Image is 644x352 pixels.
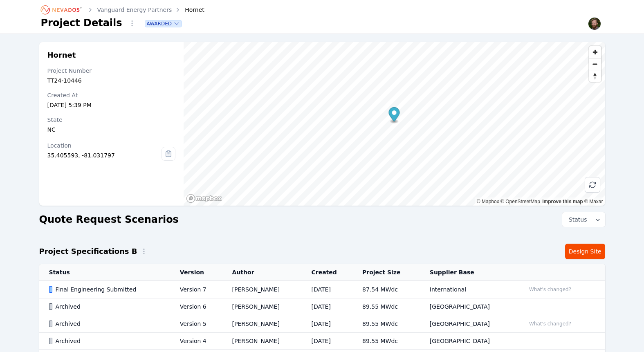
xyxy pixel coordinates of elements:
td: Version 6 [170,298,222,315]
td: [GEOGRAPHIC_DATA] [420,298,516,315]
div: Created At [47,91,176,99]
td: 87.54 MWdc [352,281,420,298]
td: [DATE] [302,333,353,350]
div: Archived [49,303,166,311]
td: [GEOGRAPHIC_DATA] [420,333,516,350]
div: Final Engineering Submitted [49,285,166,294]
td: Version 5 [170,315,222,333]
div: [DATE] 5:39 PM [47,101,176,109]
div: Hornet [173,6,204,14]
td: [PERSON_NAME] [222,333,302,350]
h1: Project Details [41,16,122,29]
div: Project Number [47,67,176,75]
th: Supplier Base [420,264,516,281]
a: Improve this map [542,199,583,204]
a: Design Site [565,244,605,259]
td: Version 4 [170,333,222,350]
th: Author [222,264,302,281]
td: 89.55 MWdc [352,315,420,333]
button: What's changed? [525,319,575,328]
th: Project Size [352,264,420,281]
tr: ArchivedVersion 5[PERSON_NAME][DATE]89.55 MWdc[GEOGRAPHIC_DATA]What's changed? [39,315,605,333]
div: NC [47,126,176,134]
td: [PERSON_NAME] [222,298,302,315]
a: OpenStreetMap [500,199,540,204]
div: State [47,116,176,124]
tr: ArchivedVersion 6[PERSON_NAME][DATE]89.55 MWdc[GEOGRAPHIC_DATA] [39,298,605,315]
div: TT24-10446 [47,76,176,85]
td: [DATE] [302,315,353,333]
span: Zoom out [589,58,601,70]
button: Zoom in [589,46,601,58]
a: Mapbox [477,199,499,204]
div: Map marker [389,107,400,124]
img: Sam Prest [588,17,601,30]
td: 89.55 MWdc [352,333,420,350]
nav: Breadcrumb [41,3,204,16]
canvas: Map [184,42,605,206]
div: Archived [49,320,166,328]
td: Version 7 [170,281,222,298]
tr: Final Engineering SubmittedVersion 7[PERSON_NAME][DATE]87.54 MWdcInternationalWhat's changed? [39,281,605,298]
td: [DATE] [302,298,353,315]
button: Awarded [145,20,182,27]
td: 89.55 MWdc [352,298,420,315]
a: Maxar [584,199,603,204]
th: Created [302,264,353,281]
tr: ArchivedVersion 4[PERSON_NAME][DATE]89.55 MWdc[GEOGRAPHIC_DATA] [39,333,605,350]
button: Zoom out [589,58,601,70]
span: Status [565,215,587,224]
button: Reset bearing to north [589,70,601,82]
td: [GEOGRAPHIC_DATA] [420,315,516,333]
td: [PERSON_NAME] [222,315,302,333]
span: Reset bearing to north [589,70,601,82]
h2: Quote Request Scenarios [39,213,179,226]
td: [DATE] [302,281,353,298]
a: Vanguard Energy Partners [97,6,172,14]
button: What's changed? [525,285,575,294]
a: Mapbox homepage [186,194,222,203]
th: Version [170,264,222,281]
button: Status [562,212,605,227]
div: Archived [49,337,166,345]
td: [PERSON_NAME] [222,281,302,298]
th: Status [39,264,170,281]
div: 35.405593, -81.031797 [47,151,162,159]
td: International [420,281,516,298]
h2: Project Specifications B [39,246,137,257]
div: Location [47,141,162,150]
h2: Hornet [47,50,176,60]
